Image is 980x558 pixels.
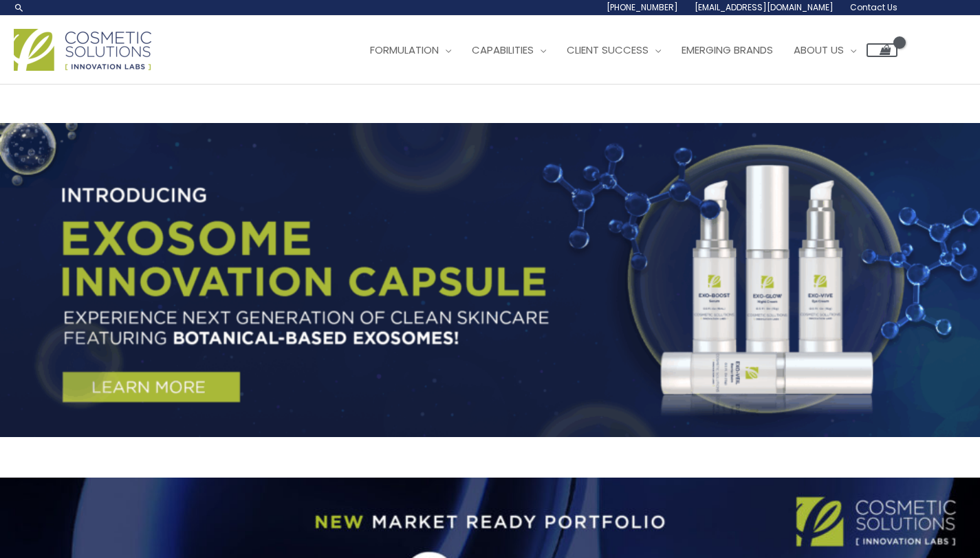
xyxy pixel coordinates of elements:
a: Emerging Brands [671,30,783,71]
span: About Us [794,43,844,57]
span: [EMAIL_ADDRESS][DOMAIN_NAME] [695,1,834,13]
a: Search icon link [14,2,25,13]
a: View Shopping Cart, empty [867,43,897,57]
span: Contact Us [850,1,897,13]
a: Capabilities [461,30,556,71]
img: Cosmetic Solutions Logo [14,29,151,71]
span: Client Success [567,43,649,57]
span: [PHONE_NUMBER] [607,1,678,13]
nav: Site Navigation [349,30,897,71]
a: About Us [783,30,867,71]
span: Emerging Brands [682,43,773,57]
span: Capabilities [472,43,534,57]
a: Formulation [360,30,461,71]
span: Formulation [370,43,439,57]
a: Client Success [556,30,671,71]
